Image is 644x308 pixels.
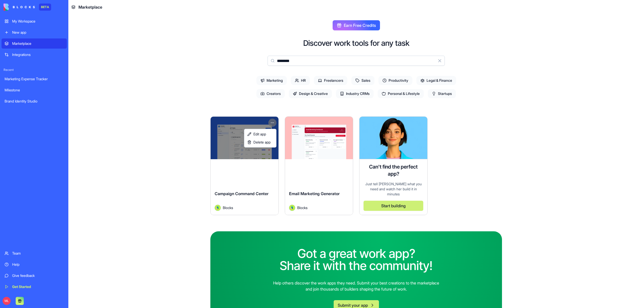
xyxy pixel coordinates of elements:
span: Edit app [253,132,266,137]
div: Milestone [5,88,64,93]
span: Delete app [253,140,271,145]
span: Recent [2,68,67,72]
div: Brand Identity Studio [5,99,64,104]
div: Marketing Expense Tracker [5,76,64,81]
